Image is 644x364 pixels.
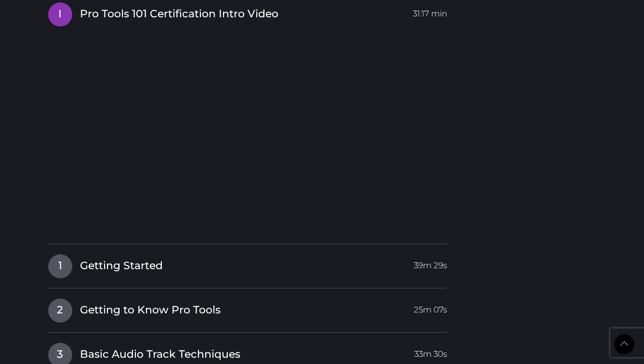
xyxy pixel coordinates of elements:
a: 2Getting to Know Pro Tools25m 07s [48,298,448,318]
span: 1 [48,254,72,278]
span: 2 [48,299,72,323]
span: Basic Audio Track Techniques [80,347,240,362]
span: 39m 29s [414,254,447,272]
span: 33m 30s [414,343,447,360]
span: I [48,2,72,26]
a: Back to Top [614,334,634,354]
span: 31:17 min [413,2,447,20]
span: 25m 07s [414,299,447,316]
a: 1Getting Started39m 29s [48,254,448,274]
span: Getting to Know Pro Tools [80,303,221,318]
a: IPro Tools 101 Certification Intro Video31:17 min [48,2,448,22]
span: Getting Started [80,259,163,273]
a: 3Basic Audio Track Techniques33m 30s [48,342,448,363]
span: Pro Tools 101 Certification Intro Video [80,7,278,22]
